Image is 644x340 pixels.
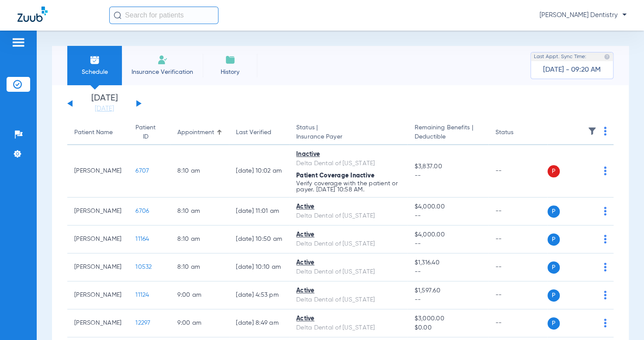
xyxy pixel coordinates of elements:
div: Delta Dental of [US_STATE] [296,323,400,333]
span: Deductible [414,132,481,142]
span: $4,000.00 [414,230,481,239]
img: group-dot-blue.svg [604,127,606,135]
div: Appointment [177,128,214,137]
img: group-dot-blue.svg [604,235,606,243]
img: Search Icon [114,11,121,19]
img: group-dot-blue.svg [604,167,606,175]
td: [DATE] 10:02 AM [229,145,289,198]
th: Remaining Benefits | [407,121,488,145]
div: Active [296,202,400,212]
td: [DATE] 10:50 AM [229,226,289,253]
td: 8:10 AM [170,145,229,198]
span: P [547,289,560,302]
div: Last Verified [236,128,282,137]
td: 8:10 AM [170,226,229,253]
td: [DATE] 11:01 AM [229,198,289,226]
span: -- [414,212,481,221]
span: $3,000.00 [414,314,481,323]
span: Insurance Verification [128,68,196,76]
td: -- [488,198,547,226]
img: group-dot-blue.svg [604,291,606,299]
img: last sync help info [604,54,610,60]
span: -- [414,239,481,249]
span: P [547,165,560,177]
div: Patient Name [74,128,113,137]
td: 9:00 AM [170,309,229,337]
img: filter.svg [588,127,596,135]
td: [PERSON_NAME] [67,145,128,198]
div: Inactive [296,150,400,159]
span: Insurance Payer [296,132,400,142]
img: group-dot-blue.svg [604,263,606,271]
td: -- [488,253,547,281]
img: Schedule [90,55,100,65]
td: 8:10 AM [170,253,229,281]
iframe: Chat Widget [600,298,644,340]
span: $1,597.60 [414,286,481,295]
td: -- [488,309,547,337]
div: Patient ID [135,123,163,142]
td: [PERSON_NAME] [67,226,128,253]
span: 10532 [135,264,152,270]
div: Delta Dental of [US_STATE] [296,212,400,221]
li: [DATE] [78,94,131,113]
div: Delta Dental of [US_STATE] [296,267,400,277]
span: [DATE] - 09:20 AM [543,66,601,74]
span: 12297 [135,320,150,326]
div: Active [296,286,400,295]
span: $4,000.00 [414,202,481,212]
div: Delta Dental of [US_STATE] [296,295,400,305]
td: -- [488,226,547,253]
span: 11164 [135,236,149,242]
td: 9:00 AM [170,281,229,309]
span: $1,316.40 [414,258,481,267]
p: Verify coverage with the patient or payer. [DATE] 10:58 AM. [296,180,400,193]
img: History [225,55,235,65]
span: P [547,317,560,330]
span: History [209,68,251,76]
span: 6707 [135,168,149,174]
td: -- [488,145,547,198]
span: 11124 [135,292,149,298]
td: [PERSON_NAME] [67,198,128,226]
div: Last Verified [236,128,271,137]
span: [PERSON_NAME] Dentistry [540,11,627,20]
div: Patient Name [74,128,121,137]
div: Patient ID [135,123,156,142]
td: [DATE] 10:10 AM [229,253,289,281]
th: Status [488,121,547,145]
span: $3,837.00 [414,162,481,171]
img: group-dot-blue.svg [604,207,606,215]
span: P [547,261,560,274]
td: 8:10 AM [170,198,229,226]
div: Appointment [177,128,222,137]
div: Delta Dental of [US_STATE] [296,159,400,168]
span: P [547,233,560,246]
span: -- [414,171,481,180]
span: -- [414,295,481,305]
div: Active [296,258,400,267]
div: Active [296,230,400,239]
a: [DATE] [78,104,131,113]
span: $0.00 [414,323,481,333]
img: hamburger-icon [11,37,25,48]
td: [PERSON_NAME] [67,281,128,309]
td: [PERSON_NAME] [67,253,128,281]
span: -- [414,267,481,277]
span: 6706 [135,208,149,214]
td: [PERSON_NAME] [67,309,128,337]
td: [DATE] 8:49 AM [229,309,289,337]
span: Last Appt. Sync Time: [534,52,586,61]
img: Manual Insurance Verification [157,55,168,65]
span: Patient Coverage Inactive [296,173,374,179]
td: [DATE] 4:53 PM [229,281,289,309]
div: Delta Dental of [US_STATE] [296,239,400,249]
img: Zuub Logo [17,7,48,22]
div: Active [296,314,400,323]
span: P [547,205,560,218]
span: Schedule [74,68,115,76]
td: -- [488,281,547,309]
input: Search for patients [109,7,218,24]
th: Status | [289,121,407,145]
